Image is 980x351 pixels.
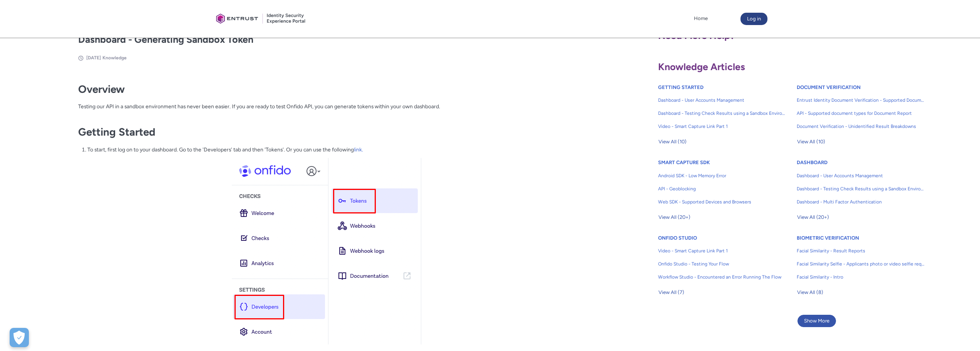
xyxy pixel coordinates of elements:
a: Android SDK - Low Memory Error [658,169,786,182]
button: Open Preferences [10,328,29,347]
span: Need More Help? [658,30,735,41]
h2: Dashboard - Generating Sandbox Token [78,32,575,47]
span: API - Supported document types for Document Report [797,110,925,117]
li: To start, first log on to your dashboard. Go to the 'Developers' tab and then 'Tokens'. Or you ca... [87,146,575,154]
span: Web SDK - Supported Devices and Browsers [658,198,786,205]
a: ONFIDO STUDIO [658,235,697,241]
span: Entrust Identity Document Verification - Supported Document type and size [797,97,925,104]
span: View All (20+) [658,212,690,223]
a: DOCUMENT VERIFICATION [797,84,861,90]
button: View All (20+) [658,211,691,223]
span: Document Verification - Unidentified Result Breakdowns [797,123,925,130]
span: [DATE] [86,55,101,60]
span: Knowledge Articles [658,61,745,72]
span: Facial Similarity - Result Reports [797,247,925,254]
button: View All (7) [658,286,685,299]
span: View All (10) [658,136,687,148]
strong: Overview [78,83,125,96]
span: View All (10) [797,136,825,148]
span: Android SDK - Low Memory Error [658,172,786,179]
a: API - Supported document types for Document Report [797,107,925,120]
a: BIOMETRIC VERIFICATION [797,235,859,241]
a: Entrust Identity Document Verification - Supported Document type and size [797,94,925,107]
span: Dashboard - Testing Check Results using a Sandbox Environment [797,185,925,192]
span: Workflow Studio - Encountered an Error Running The Flow [658,274,786,280]
li: Knowledge [102,54,127,61]
button: View All (10) [797,136,826,148]
a: Dashboard - Multi Factor Authentication [797,195,925,208]
span: Dashboard - User Accounts Management [658,97,786,104]
img: image.png [232,158,421,344]
span: Dashboard - Multi Factor Authentication [797,198,925,205]
span: Video - Smart Capture Link Part 1 [658,247,786,254]
span: Dashboard - User Accounts Management [797,172,925,179]
button: Show More [797,315,836,327]
span: Onfido Studio - Testing Your Flow [658,260,786,267]
button: View All (20+) [797,211,829,223]
strong: Getting Started [78,126,155,138]
a: link. [354,146,363,153]
a: Workflow Studio - Encountered an Error Running The Flow [658,270,786,284]
a: Web SDK - Supported Devices and Browsers [658,195,786,208]
a: Document Verification - Unidentified Result Breakdowns [797,120,925,133]
a: GETTING STARTED [658,84,704,90]
span: Facial Similarity - Intro [797,274,925,280]
button: View All (10) [658,136,687,148]
p: Testing our API in a sandbox environment has never been easier. If you are ready to test Onfido A... [78,102,575,118]
a: SMART CAPTURE SDK [658,160,710,165]
a: Facial Similarity Selfie - Applicants photo or video selfie requirements [797,257,925,270]
a: Dashboard - User Accounts Management [658,94,786,107]
a: Dashboard - User Accounts Management [797,169,925,182]
button: View All (8) [797,286,824,299]
a: Home [692,13,710,24]
a: Onfido Studio - Testing Your Flow [658,257,786,270]
span: View All (8) [797,287,823,298]
a: Facial Similarity - Intro [797,270,925,284]
a: Video - Smart Capture Link Part 1 [658,244,786,257]
span: API - Geoblocking [658,185,786,192]
span: Dashboard - Testing Check Results using a Sandbox Environment [658,110,786,117]
button: Log in [740,13,767,25]
div: Cookie Preferences [10,328,29,347]
a: Facial Similarity - Result Reports [797,244,925,257]
a: DASHBOARD [797,160,828,165]
a: API - Geoblocking [658,182,786,195]
span: Video - Smart Capture Link Part 1 [658,123,786,130]
a: Video - Smart Capture Link Part 1 [658,120,786,133]
span: View All (20+) [797,212,829,223]
span: Facial Similarity Selfie - Applicants photo or video selfie requirements [797,260,925,267]
a: Dashboard - Testing Check Results using a Sandbox Environment [797,182,925,195]
a: Dashboard - Testing Check Results using a Sandbox Environment [658,107,786,120]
